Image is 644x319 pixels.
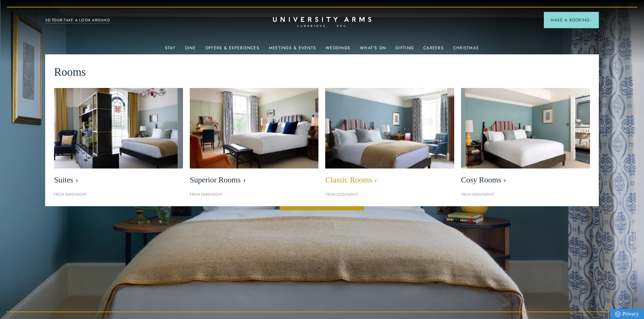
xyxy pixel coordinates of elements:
[360,46,386,54] a: What's On
[461,88,590,169] img: image-0c4e569bfe2498b75de12d7d88bf10a1f5f839d4-400x250-jpg
[453,46,479,54] a: Christmas
[190,88,319,169] img: image-5bdf0f703dacc765be5ca7f9d527278f30b65e65-400x250-jpg
[54,88,183,188] a: image-21e87f5add22128270780cf7737b92e839d7d65d-400x250-jpg Suites
[190,192,319,198] p: From £249/night
[395,46,414,54] a: Gifting
[54,63,86,81] span: Rooms
[461,88,590,188] a: image-0c4e569bfe2498b75de12d7d88bf10a1f5f839d4-400x250-jpg Cosy Rooms
[190,88,319,188] a: image-5bdf0f703dacc765be5ca7f9d527278f30b65e65-400x250-jpg Superior Rooms
[325,175,454,185] span: Classic Rooms
[325,192,454,198] p: From £229/night
[54,175,183,185] span: Suites
[165,46,176,54] a: Stay
[269,46,316,54] a: Meetings & Events
[551,17,592,23] span: Make a Booking
[615,311,621,317] img: Privacy
[325,88,454,188] a: image-7eccef6fe4fe90343db89eb79f703814c40db8b4-400x250-jpg Classic Rooms
[190,175,319,185] span: Superior Rooms
[54,192,183,198] p: From £459/night
[54,88,183,169] img: image-21e87f5add22128270780cf7737b92e839d7d65d-400x250-jpg
[45,17,110,23] a: 3D TOUR:TAKE A LOOK AROUND
[326,46,350,54] a: Weddings
[423,46,444,54] a: Careers
[273,17,371,28] a: Home
[185,46,196,54] a: Dine
[316,82,464,175] img: image-7eccef6fe4fe90343db89eb79f703814c40db8b4-400x250-jpg
[461,192,590,198] p: From £209/night
[205,46,259,54] a: Offers & Experiences
[610,309,644,319] a: Privacy
[544,12,599,28] button: Make a BookingArrow icon
[590,19,592,21] img: Arrow icon
[461,175,590,185] span: Cosy Rooms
